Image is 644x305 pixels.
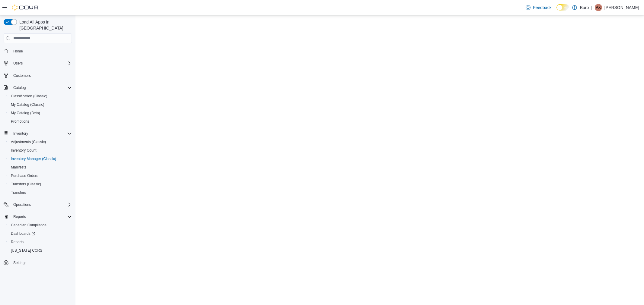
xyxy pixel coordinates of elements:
span: Feedback [533,5,551,11]
button: My Catalog (Beta) [6,109,74,117]
nav: Complex example [4,44,72,283]
button: Reports [11,213,28,220]
a: Canadian Compliance [8,222,49,229]
img: Cova [12,5,39,11]
span: Inventory Count [8,147,72,154]
span: Reports [13,214,26,219]
span: Promotions [8,118,72,125]
span: Dashboards [8,230,72,237]
a: Purchase Orders [8,172,41,179]
button: Customers [1,71,74,80]
span: Canadian Compliance [11,223,46,228]
a: Dashboards [8,230,37,237]
a: Customers [11,72,33,79]
span: Home [13,49,23,54]
span: Inventory Manager (Classic) [11,156,56,161]
button: Inventory [1,129,74,138]
span: Purchase Orders [11,173,38,178]
button: Users [11,60,25,67]
button: Inventory Manager (Classic) [6,155,74,163]
p: Burb [580,4,589,11]
span: Transfers [8,189,72,196]
span: Inventory [11,130,72,137]
span: My Catalog (Classic) [8,101,72,108]
span: Washington CCRS [8,247,72,254]
a: Settings [11,259,29,266]
button: Promotions [6,117,74,126]
span: Settings [11,259,72,266]
span: Classification (Classic) [8,93,72,100]
button: Reports [1,212,74,221]
a: Classification (Classic) [8,93,50,100]
a: [US_STATE] CCRS [8,247,45,254]
span: Adjustments (Classic) [11,140,46,144]
span: Inventory Manager (Classic) [8,155,72,162]
button: Operations [1,200,74,209]
button: Catalog [11,84,28,91]
button: Home [1,47,74,55]
a: My Catalog (Classic) [8,101,47,108]
p: [PERSON_NAME] [604,4,639,11]
a: Inventory Manager (Classic) [8,155,59,162]
a: Transfers (Classic) [8,181,43,188]
span: AX [596,4,601,11]
button: Transfers (Classic) [6,180,74,188]
button: Settings [1,258,74,267]
span: Reports [11,213,72,220]
a: Dashboards [6,229,74,238]
button: Transfers [6,188,74,197]
span: Settings [13,260,26,265]
span: Home [11,47,72,55]
span: Users [13,61,23,66]
button: Reports [6,238,74,246]
span: Operations [13,202,31,207]
span: Promotions [11,119,29,124]
a: Feedback [523,2,554,14]
span: Inventory Count [11,148,37,153]
button: Manifests [6,163,74,171]
button: Purchase Orders [6,171,74,180]
span: Reports [8,238,72,246]
span: Dark Mode [556,11,557,11]
span: Load All Apps in [GEOGRAPHIC_DATA] [17,19,72,31]
span: Manifests [11,165,26,170]
p: | [591,4,592,11]
button: Classification (Classic) [6,92,74,100]
span: Transfers [11,190,26,195]
span: Canadian Compliance [8,222,72,229]
span: Transfers (Classic) [8,181,72,188]
span: Operations [11,201,72,208]
span: Manifests [8,164,72,171]
span: Dashboards [11,231,35,236]
span: Purchase Orders [8,172,72,179]
span: Transfers (Classic) [11,182,41,187]
input: Dark Mode [556,4,569,11]
div: Akira Xu [595,4,602,11]
a: Inventory Count [8,147,39,154]
button: Inventory [11,130,30,137]
a: Adjustments (Classic) [8,138,48,146]
a: Reports [8,238,26,246]
button: Adjustments (Classic) [6,138,74,146]
span: Adjustments (Classic) [8,138,72,146]
button: Users [1,59,74,68]
span: [US_STATE] CCRS [11,248,42,253]
a: Manifests [8,164,29,171]
span: Catalog [11,84,72,91]
button: Catalog [1,83,74,92]
span: My Catalog (Beta) [8,109,72,117]
span: Classification (Classic) [11,94,47,99]
span: My Catalog (Classic) [11,102,44,107]
span: Catalog [13,85,26,90]
span: Customers [11,72,72,79]
a: Promotions [8,118,32,125]
span: Inventory [13,131,28,136]
button: Operations [11,201,34,208]
button: [US_STATE] CCRS [6,246,74,255]
button: My Catalog (Classic) [6,100,74,109]
button: Canadian Compliance [6,221,74,229]
a: My Catalog (Beta) [8,109,43,117]
span: My Catalog (Beta) [11,111,40,115]
button: Inventory Count [6,146,74,155]
span: Users [11,60,72,67]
